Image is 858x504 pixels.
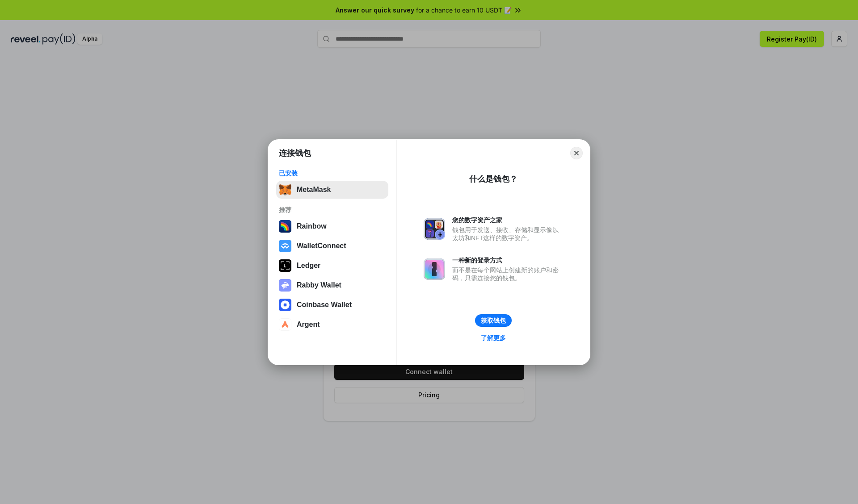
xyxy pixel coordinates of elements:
[570,147,583,159] button: Close
[276,217,388,235] button: Rainbow
[424,218,445,240] img: svg+xml,%3Csvg%20xmlns%3D%22http%3A%2F%2Fwww.w3.org%2F2000%2Fsvg%22%20fill%3D%22none%22%20viewBox...
[279,169,386,177] div: 已安装
[279,279,291,292] img: svg+xml,%3Csvg%20xmlns%3D%22http%3A%2F%2Fwww.w3.org%2F2000%2Fsvg%22%20fill%3D%22none%22%20viewBox...
[276,237,388,255] button: WalletConnect
[279,220,291,233] img: svg+xml,%3Csvg%20width%3D%22120%22%20height%3D%22120%22%20viewBox%3D%220%200%20120%20120%22%20fil...
[297,242,346,250] div: WalletConnect
[279,183,291,196] img: svg+xml,%3Csvg%20fill%3D%22none%22%20height%3D%2233%22%20viewBox%3D%220%200%2035%2033%22%20width%...
[452,266,563,282] div: 而不是在每个网站上创建新的账户和密码，只需连接您的钱包。
[279,240,291,252] img: svg+xml,%3Csvg%20width%3D%2228%22%20height%3D%2228%22%20viewBox%3D%220%200%2028%2028%22%20fill%3D...
[481,334,506,342] div: 了解更多
[279,259,291,272] img: svg+xml,%3Csvg%20xmlns%3D%22http%3A%2F%2Fwww.w3.org%2F2000%2Fsvg%22%20width%3D%2228%22%20height%3...
[297,321,320,329] div: Argent
[475,314,512,327] button: 获取钱包
[452,256,563,264] div: 一种新的登录方式
[452,226,563,242] div: 钱包用于发送、接收、存储和显示像以太坊和NFT这样的数字资产。
[276,181,388,199] button: MetaMask
[276,257,388,275] button: Ledger
[424,258,445,280] img: svg+xml,%3Csvg%20xmlns%3D%22http%3A%2F%2Fwww.w3.org%2F2000%2Fsvg%22%20fill%3D%22none%22%20viewBox...
[452,216,563,224] div: 您的数字资产之家
[279,206,386,214] div: 推荐
[481,317,506,325] div: 获取钱包
[297,281,341,289] div: Rabby Wallet
[279,148,311,158] h1: 连接钱包
[297,186,331,194] div: MetaMask
[475,332,511,344] a: 了解更多
[279,299,291,311] img: svg+xml,%3Csvg%20width%3D%2228%22%20height%3D%2228%22%20viewBox%3D%220%200%2028%2028%22%20fill%3D...
[297,262,320,270] div: Ledger
[297,301,352,309] div: Coinbase Wallet
[276,296,388,314] button: Coinbase Wallet
[279,318,291,331] img: svg+xml,%3Csvg%20width%3D%2228%22%20height%3D%2228%22%20viewBox%3D%220%200%2028%2028%22%20fill%3D...
[297,222,327,230] div: Rainbow
[276,316,388,333] button: Argent
[469,174,517,184] div: 什么是钱包？
[276,276,388,294] button: Rabby Wallet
